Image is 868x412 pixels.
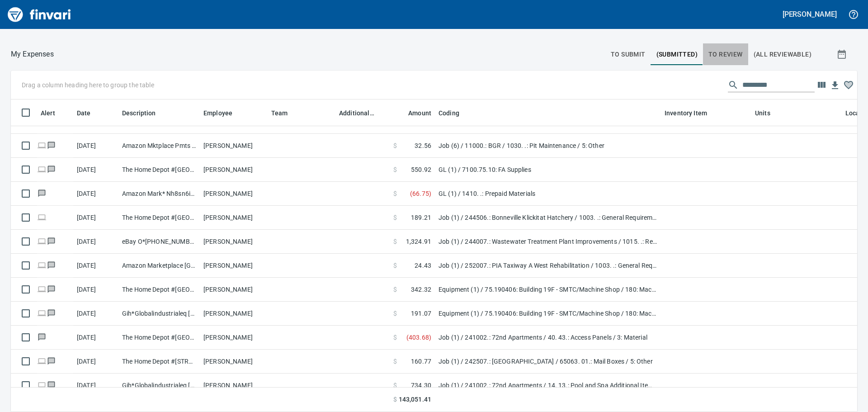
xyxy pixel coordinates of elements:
span: Amount [396,108,431,118]
span: $ [393,261,397,270]
nav: breadcrumb [11,49,54,60]
img: Finvari [5,4,73,25]
span: $ [393,357,397,366]
span: $ [393,213,397,222]
td: [PERSON_NAME] [200,182,268,206]
span: $ [393,333,397,342]
td: Equipment (1) / 75.190406: Building 19F - SMTC/Machine Shop / 180: Machine Work/Line Boring / 2: ... [435,302,661,326]
td: [DATE] [73,350,118,374]
td: [PERSON_NAME] [200,134,268,158]
span: Has messages [47,310,56,316]
span: $ [393,189,397,198]
td: [PERSON_NAME] [200,374,268,398]
td: [DATE] [73,374,118,398]
span: $ [393,395,397,404]
td: The Home Depot #[GEOGRAPHIC_DATA] [118,158,200,182]
td: [PERSON_NAME] [200,278,268,302]
td: The Home Depot #[GEOGRAPHIC_DATA] [118,278,200,302]
span: Has messages [47,286,56,292]
span: $ [393,141,397,150]
td: Job (1) / 242507.: [GEOGRAPHIC_DATA] / 65063. 01.: Mail Boxes / 5: Other [435,350,661,374]
span: Amount [408,108,431,118]
td: Job (1) / 244007.: Wastewater Treatment Plant Improvements / 1015. .: Rework Pipe Only / 3: Material [435,230,661,254]
td: [PERSON_NAME] [200,158,268,182]
td: [DATE] [73,230,118,254]
span: Units [755,108,770,118]
span: Online transaction [37,166,47,172]
span: Has messages [37,334,47,340]
td: Amazon Mark* Nh8sn6ie0 [118,182,200,206]
span: 191.07 [411,309,431,318]
span: Online transaction [37,358,47,364]
button: Download Table [828,79,842,92]
span: Online transaction [37,238,47,244]
td: [DATE] [73,254,118,278]
td: Job (6) / 11000.: BGR / 1030. .: Pit Maintenance / 5: Other [435,134,661,158]
span: Online transaction [37,262,47,268]
span: 550.92 [411,165,431,174]
td: Job (1) / 241002.: 72nd Apartments / 14. 13.: Pool and Spa Additional Items / 5: Other [435,374,661,398]
td: [DATE] [73,182,118,206]
span: 1,324.91 [406,237,431,246]
span: Has messages [47,166,56,172]
span: Online transaction [37,310,47,316]
span: Team [271,108,288,118]
span: Has messages [47,238,56,244]
td: The Home Depot #[GEOGRAPHIC_DATA] [118,326,200,350]
td: [DATE] [73,278,118,302]
button: [PERSON_NAME] [780,7,839,21]
span: Online transaction [37,382,47,388]
td: [PERSON_NAME] [200,230,268,254]
td: Amazon Marketplace [GEOGRAPHIC_DATA] [GEOGRAPHIC_DATA] [118,254,200,278]
span: Alert [41,108,55,118]
span: Has messages [47,262,56,268]
span: 143,051.41 [399,395,431,404]
span: $ [393,237,397,246]
span: Employee [203,108,232,118]
td: [DATE] [73,134,118,158]
td: Gih*Globalindustrialeq [PHONE_NUMBER] [GEOGRAPHIC_DATA] [118,374,200,398]
span: Date [77,108,91,118]
span: Coding [439,108,459,118]
td: eBay O*[PHONE_NUMBER] [GEOGRAPHIC_DATA] [118,230,200,254]
td: The Home Depot #[STREET_ADDRESS] [118,350,200,374]
span: (All Reviewable) [754,49,811,60]
span: Has messages [37,190,47,196]
h5: [PERSON_NAME] [783,9,837,19]
span: $ [393,309,397,318]
span: Online transaction [37,214,47,220]
span: $ [393,381,397,390]
span: 32.56 [415,141,431,150]
span: Team [271,108,300,118]
span: Online transaction [37,142,47,148]
p: My Expenses [11,49,54,60]
span: ( 66.75 ) [410,189,431,198]
span: 24.43 [415,261,431,270]
span: Units [755,108,782,118]
td: Gih*Globalindustrialeq [PHONE_NUMBER] [GEOGRAPHIC_DATA] [118,302,200,326]
td: [PERSON_NAME] [200,254,268,278]
td: [DATE] [73,206,118,230]
td: The Home Depot #[GEOGRAPHIC_DATA] [118,206,200,230]
span: $ [393,165,397,174]
td: GL (1) / 1410. .: Prepaid Materials [435,182,661,206]
td: [PERSON_NAME] [200,206,268,230]
td: GL (1) / 7100.75.10: FA Supplies [435,158,661,182]
span: 160.77 [411,357,431,366]
span: 189.21 [411,213,431,222]
p: Drag a column heading here to group the table [22,81,154,90]
span: Has messages [47,358,56,364]
span: Inventory Item [665,108,707,118]
span: Has messages [47,142,56,148]
td: [DATE] [73,326,118,350]
span: Alert [41,108,67,118]
span: Inventory Item [665,108,719,118]
td: Job (1) / 241002.: 72nd Apartments / 40. 43.: Access Panels / 3: Material [435,326,661,350]
span: Additional Reviewer [339,108,386,118]
span: Online transaction [37,286,47,292]
span: Coding [439,108,471,118]
span: $ [393,285,397,294]
span: Has messages [47,382,56,388]
span: ( 403.68 ) [406,333,431,342]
